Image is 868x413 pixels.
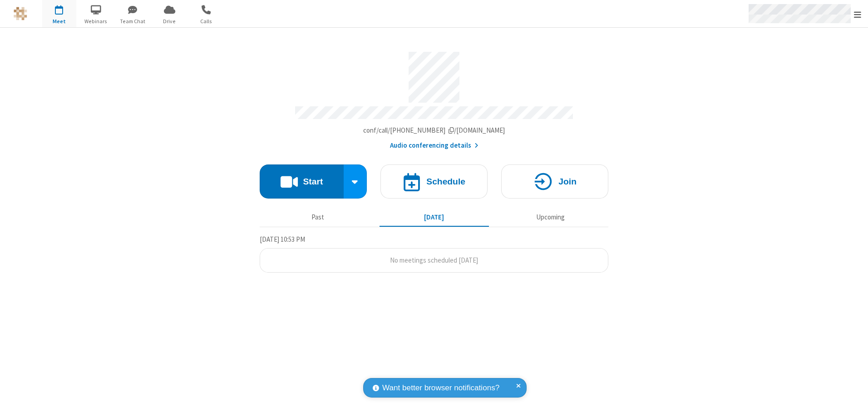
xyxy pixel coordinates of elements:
[363,125,505,136] button: Copy my meeting room linkCopy my meeting room link
[260,234,608,273] section: Today's Meetings
[260,235,305,244] span: [DATE] 10:53 PM
[303,177,323,186] h4: Start
[380,209,489,226] button: [DATE]
[501,164,608,199] button: Join
[189,17,223,25] span: Calls
[260,45,608,151] section: Account details
[153,17,187,25] span: Drive
[14,7,27,20] img: QA Selenium DO NOT DELETE OR CHANGE
[382,382,499,394] span: Want better browser notifications?
[390,256,478,264] span: No meetings scheduled [DATE]
[496,209,605,226] button: Upcoming
[79,17,113,25] span: Webinars
[558,177,577,186] h4: Join
[363,126,505,134] span: Copy my meeting room link
[344,164,367,199] div: Start conference options
[263,209,373,226] button: Past
[380,164,488,199] button: Schedule
[116,17,150,25] span: Team Chat
[426,177,465,186] h4: Schedule
[42,17,76,25] span: Meet
[390,140,478,151] button: Audio conferencing details
[260,164,344,199] button: Start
